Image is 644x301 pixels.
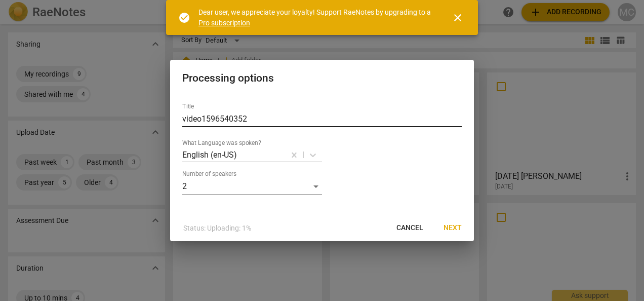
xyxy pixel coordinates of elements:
[446,6,470,30] button: Close
[388,219,431,237] button: Cancel
[182,140,261,146] label: What Language was spoken?
[182,171,236,177] label: Number of speakers
[183,223,251,234] p: Status: Uploading: 1%
[452,12,464,24] span: close
[198,7,433,28] div: Dear user, we appreciate your loyalty! Support RaeNotes by upgrading to a
[396,223,423,233] span: Cancel
[198,19,250,27] a: Pro subscription
[182,103,194,109] label: Title
[435,219,470,237] button: Next
[444,223,462,233] span: Next
[178,12,190,24] span: check_circle
[182,149,237,161] p: English (en-US)
[182,72,462,85] h2: Processing options
[182,178,322,195] div: 2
